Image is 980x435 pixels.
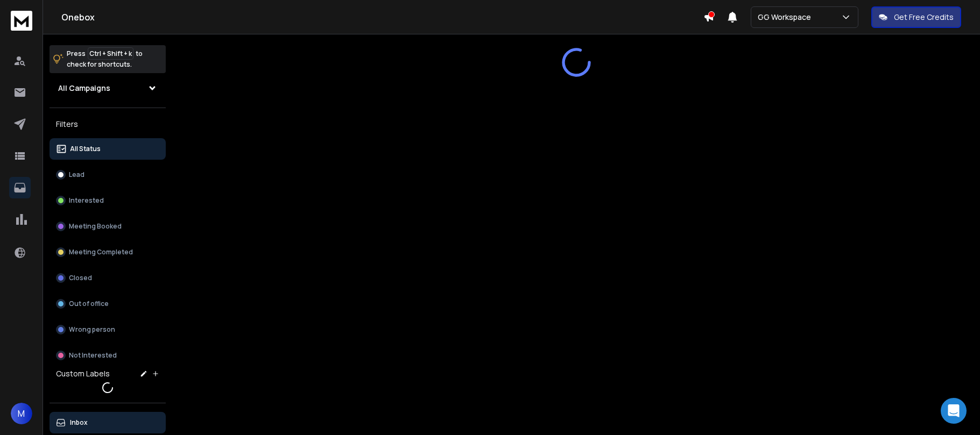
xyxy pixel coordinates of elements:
[61,11,703,24] h1: Onebox
[69,274,92,282] p: Closed
[50,267,166,289] button: Closed
[69,325,115,334] p: Wrong person
[70,418,88,427] p: Inbox
[58,83,110,94] h1: All Campaigns
[11,11,32,31] img: logo
[50,319,166,340] button: Wrong person
[50,164,166,186] button: Lead
[50,345,166,366] button: Not Interested
[67,48,143,70] p: Press to check for shortcuts.
[50,190,166,211] button: Interested
[50,138,166,160] button: All Status
[69,351,117,360] p: Not Interested
[69,299,109,308] p: Out of office
[50,77,166,99] button: All Campaigns
[50,293,166,315] button: Out of office
[894,12,954,23] p: Get Free Credits
[941,398,967,424] div: Open Intercom Messenger
[50,412,166,433] button: Inbox
[50,241,166,263] button: Meeting Completed
[758,12,815,23] p: GG Workspace
[56,368,110,379] h3: Custom Labels
[50,216,166,237] button: Meeting Booked
[69,196,104,205] p: Interested
[69,222,122,231] p: Meeting Booked
[70,145,101,153] p: All Status
[50,117,166,132] h3: Filters
[88,47,133,60] span: Ctrl + Shift + k
[871,6,961,28] button: Get Free Credits
[11,403,32,424] button: M
[69,248,133,256] p: Meeting Completed
[69,170,84,179] p: Lead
